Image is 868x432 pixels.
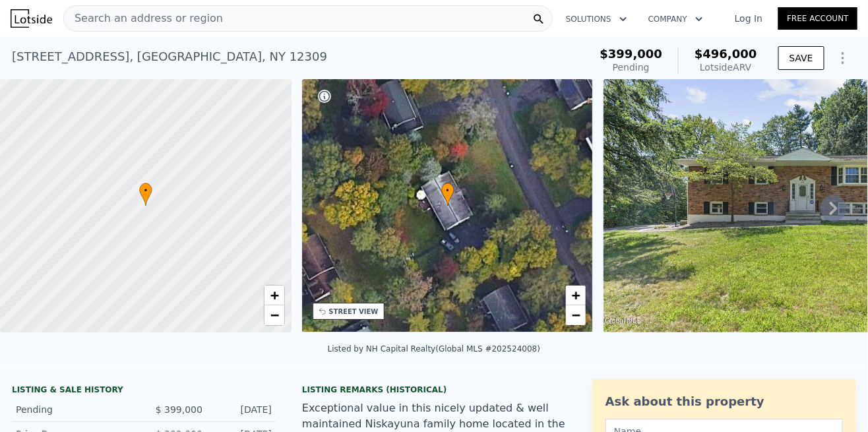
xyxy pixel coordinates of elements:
a: Free Account [778,7,857,30]
span: $496,000 [695,47,757,61]
button: Company [638,7,714,31]
span: • [139,185,152,197]
a: Log In [719,12,778,25]
div: • [139,183,152,206]
span: Search an address or region [64,11,223,26]
a: Zoom in [264,286,284,305]
div: Ask about this property [605,392,843,411]
span: $ 399,000 [156,404,202,415]
div: Lotside ARV [695,61,757,74]
a: Zoom out [566,305,586,325]
button: Show Options [830,45,856,71]
button: SAVE [778,46,824,70]
button: Solutions [555,7,638,31]
div: [STREET_ADDRESS] , [GEOGRAPHIC_DATA] , NY 12309 [12,47,327,66]
span: − [572,307,580,323]
span: + [572,287,580,303]
div: Listing Remarks (Historical) [302,385,566,395]
div: • [441,183,454,206]
img: Lotside [11,9,52,28]
a: Zoom out [264,305,284,325]
div: Pending [16,403,133,416]
span: + [270,287,278,303]
div: STREET VIEW [329,307,379,317]
div: [DATE] [213,403,272,416]
div: LISTING & SALE HISTORY [12,385,276,398]
div: Listed by NH Capital Realty (Global MLS #202524008) [328,344,540,354]
span: $399,000 [600,47,663,61]
span: • [441,185,454,197]
span: − [270,307,278,323]
div: Pending [600,61,663,74]
a: Zoom in [566,286,586,305]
